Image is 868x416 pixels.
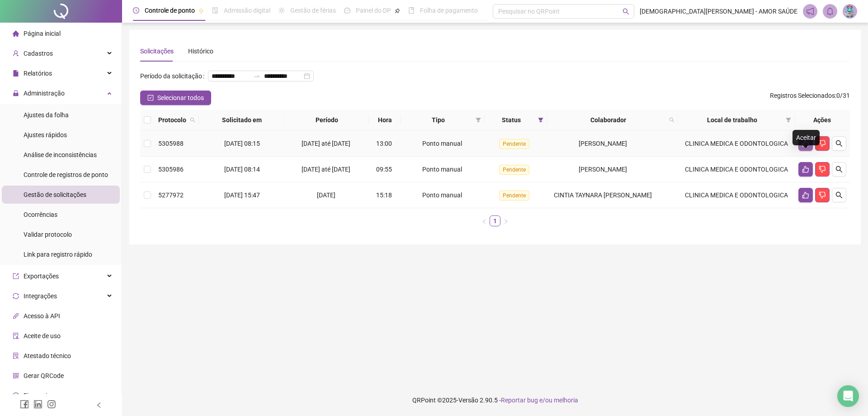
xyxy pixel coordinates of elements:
button: left [479,215,490,226]
span: Validar protocolo [24,231,72,238]
span: facebook [20,400,29,409]
span: 5305988 [158,140,184,147]
span: Controle de registros de ponto [24,171,108,178]
span: pushpin [198,8,204,14]
span: Pendente [499,139,529,149]
span: [DATE] 15:47 [224,191,260,199]
span: Painel do DP [356,7,391,14]
span: Gerar QRCode [24,372,64,379]
span: Acesso à API [24,312,60,320]
span: search [667,113,676,127]
span: Controle de ponto [145,7,195,14]
span: home [13,30,19,37]
span: [DATE] até [DATE] [302,140,350,147]
span: [DATE] [317,191,335,199]
div: Ações [798,115,846,125]
span: Ajustes da folha [24,111,69,119]
span: check-square [147,95,154,101]
span: search [835,191,843,199]
td: CLINICA MEDICA E ODONTOLOGICA [678,182,795,208]
span: search [188,113,197,127]
span: sun [278,7,285,14]
li: 1 [490,215,500,226]
span: filter [784,113,793,127]
footer: QRPoint © 2025 - 2.90.5 - [122,384,868,416]
a: 1 [490,216,500,226]
span: Gestão de solicitações [24,191,86,198]
div: Aceitar [793,130,820,145]
span: filter [538,117,543,123]
span: solution [13,353,19,359]
span: user-add [13,50,19,57]
span: filter [786,117,791,123]
div: Histórico [188,46,213,56]
span: pushpin [395,8,400,14]
span: Página inicial [24,30,61,37]
span: Pendente [499,165,529,175]
span: file [13,70,19,77]
span: file-done [212,7,218,14]
th: Solicitado em [199,110,285,131]
span: 09:55 [376,166,392,173]
span: Exportações [24,273,59,280]
span: Protocolo [158,115,186,125]
span: Administração [24,90,65,97]
span: search [835,166,843,173]
span: filter [476,117,481,123]
img: 76283 [843,5,857,18]
th: Período [285,110,369,131]
span: book [408,7,415,14]
span: 5305986 [158,166,184,173]
div: Solicitações [140,46,174,56]
span: Atestado técnico [24,352,71,359]
span: Ponto manual [422,140,462,147]
span: Ponto manual [422,191,462,199]
span: Link para registro rápido [24,251,92,258]
span: [PERSON_NAME] [579,140,627,147]
span: left [96,402,102,408]
span: Versão [458,397,478,404]
span: to [253,72,260,80]
span: left [481,219,487,224]
span: Tipo [405,115,472,125]
span: audit [13,333,19,339]
span: bell [826,7,834,15]
span: dollar [13,392,19,399]
span: 5277972 [158,191,184,199]
span: like [802,166,809,173]
span: linkedin [33,400,42,409]
span: lock [13,90,19,96]
span: Ocorrências [24,211,57,218]
span: [PERSON_NAME] [579,166,627,173]
button: Selecionar todos [140,91,211,105]
span: [DATE] 08:14 [224,166,260,173]
span: Colaborador [551,115,665,125]
span: Análise de inconsistências [24,151,97,158]
span: instagram [47,400,56,409]
span: clock-circle [133,7,139,14]
span: dislike [819,191,826,199]
span: Ajustes rápidos [24,131,67,139]
span: Financeiro [24,392,53,399]
span: search [623,8,629,15]
span: Folha de pagamento [420,7,478,14]
span: dashboard [344,7,350,14]
span: swap-right [253,72,260,80]
span: Relatórios [24,70,52,77]
span: search [669,117,675,123]
span: qrcode [13,373,19,379]
span: search [190,117,195,123]
span: Registros Selecionados [770,92,835,99]
span: Reportar bug e/ou melhoria [501,397,578,404]
span: right [503,219,509,224]
span: : 0 / 31 [770,91,850,105]
th: Hora [369,110,401,131]
span: dislike [819,166,826,173]
span: Local de trabalho [682,115,782,125]
span: like [802,191,809,199]
span: search [835,140,843,147]
span: Cadastros [24,50,53,57]
span: dislike [819,140,826,147]
span: Gestão de férias [290,7,336,14]
span: notification [806,7,814,15]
